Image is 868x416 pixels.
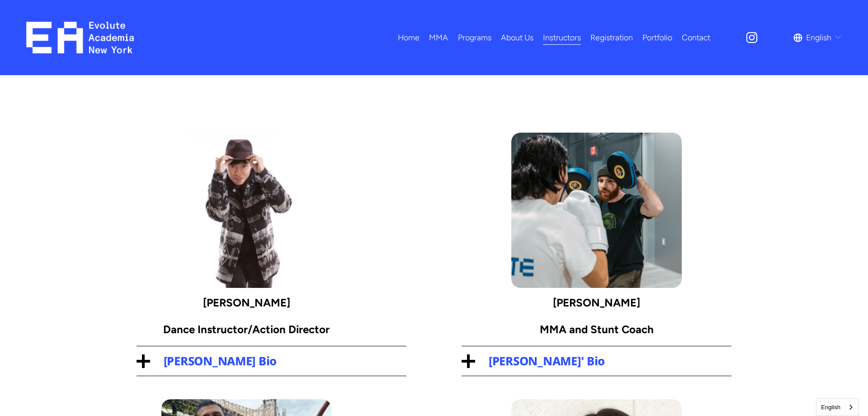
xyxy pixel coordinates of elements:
[816,398,859,416] aside: Language selected: English
[462,346,732,376] button: [PERSON_NAME]' Bio
[150,353,407,369] span: [PERSON_NAME] Bio
[642,29,672,45] a: Portfolio
[816,399,859,416] a: English
[458,29,491,45] a: folder dropdown
[137,346,407,376] button: [PERSON_NAME] Bio
[793,29,842,45] div: language picker
[590,29,633,45] a: Registration
[475,353,732,369] span: [PERSON_NAME]' Bio
[163,323,330,336] strong: Dance Instructor/Action Director
[682,29,710,45] a: Contact
[398,29,420,45] a: Home
[745,31,759,44] a: Instagram
[429,30,448,45] span: MMA
[543,29,581,45] a: Instructors
[26,22,134,53] img: EA
[429,29,448,45] a: folder dropdown
[458,30,491,45] span: Programs
[540,323,654,336] strong: MMA and Stunt Coach
[203,296,290,309] strong: [PERSON_NAME]
[501,29,533,45] a: About Us
[553,296,640,309] strong: [PERSON_NAME]
[806,30,831,45] span: English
